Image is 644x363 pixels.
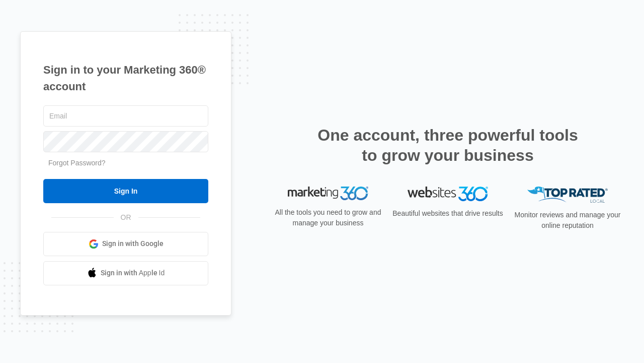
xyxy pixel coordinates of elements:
[43,232,208,256] a: Sign in with Google
[43,261,208,285] a: Sign in with Apple Id
[43,179,208,203] input: Sign In
[527,187,608,203] img: Top Rated Local
[114,212,138,223] span: OR
[272,207,384,228] p: All the tools you need to grow and manage your business
[511,210,624,231] p: Monitor reviews and manage your online reputation
[288,187,368,201] img: Marketing 360
[43,105,208,127] input: Email
[408,187,488,201] img: Websites 360
[43,62,208,95] h1: Sign in to your Marketing 360® account
[48,159,106,167] a: Forgot Password?
[314,125,581,165] h2: One account, three powerful tools to grow your business
[101,268,165,278] span: Sign in with Apple Id
[102,238,164,249] span: Sign in with Google
[391,208,504,219] p: Beautiful websites that drive results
